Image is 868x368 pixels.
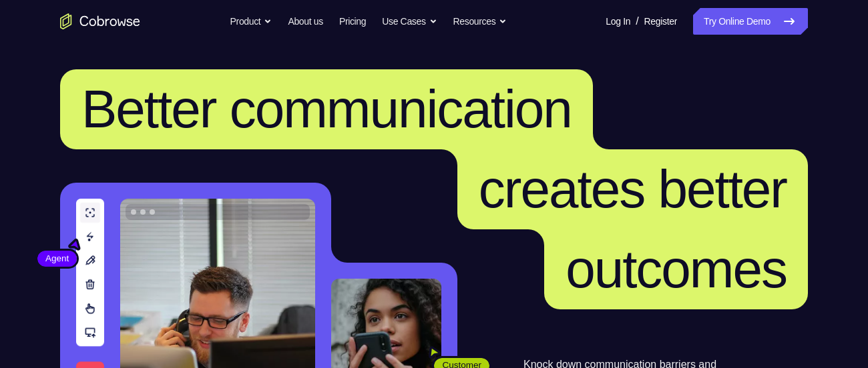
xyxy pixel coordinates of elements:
[230,8,272,35] button: Product
[339,8,366,35] a: Pricing
[693,8,808,35] a: Try Online Demo
[60,13,140,29] a: Go to the home page
[382,8,437,35] button: Use Cases
[479,159,787,219] span: creates better
[288,8,322,35] a: About us
[644,8,677,35] a: Register
[636,13,638,29] span: /
[566,239,787,299] span: outcomes
[453,8,507,35] button: Resources
[81,79,572,139] span: Better communication
[606,8,630,35] a: Log In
